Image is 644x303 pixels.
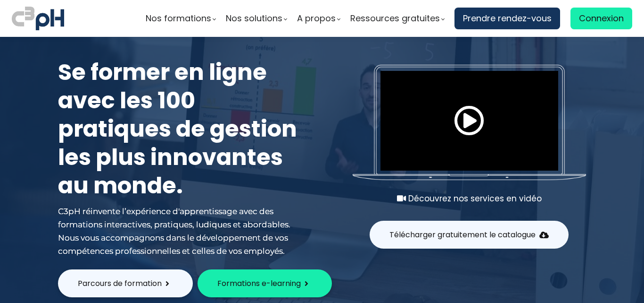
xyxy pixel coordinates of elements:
span: Prendre rendez-vous [463,11,552,26]
h1: Se former en ligne avec les 100 pratiques de gestion les plus innovantes au monde. [58,58,303,200]
span: Ressources gratuites [350,11,440,26]
span: Parcours de formation [78,277,162,289]
button: Formations e-learning [198,269,332,297]
button: Parcours de formation [58,269,193,297]
span: Nos solutions [226,11,282,26]
span: A propos [297,11,336,26]
img: logo C3PH [12,5,64,32]
div: C3pH réinvente l’expérience d'apprentissage avec des formations interactives, pratiques, ludiques... [58,205,303,258]
div: Découvrez nos services en vidéo [353,192,586,205]
span: Connexion [579,11,624,26]
a: Prendre rendez-vous [454,8,560,29]
a: Connexion [570,8,632,29]
span: Télécharger gratuitement le catalogue [389,229,536,241]
span: Formations e-learning [217,277,301,289]
span: Nos formations [146,11,211,26]
button: Télécharger gratuitement le catalogue [370,221,569,249]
